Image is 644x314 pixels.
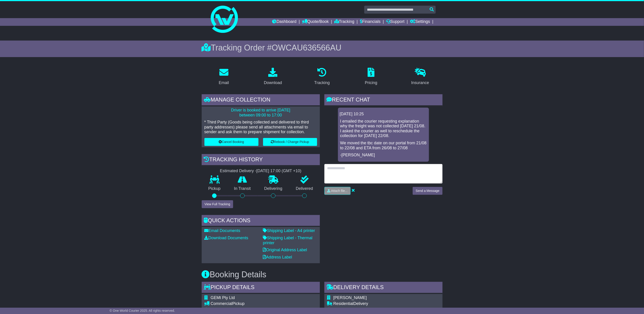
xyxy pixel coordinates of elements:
button: Cancel Booking [204,138,259,146]
a: Download [261,66,285,87]
div: Delivery Details [324,282,443,294]
a: Insurance [408,66,432,87]
div: Quick Actions [202,215,320,227]
p: We moved the tbc date on our portal from 21/08 to 22/08 and ETA from 26/08 to 27/08 [340,141,427,150]
p: I emailed the courier requesting explanation why the freight was not collected [DATE] 21/08. I as... [340,119,427,138]
a: Email Documents [204,228,240,233]
p: Delivered [289,186,320,191]
div: Tracking history [202,154,320,166]
a: Pricing [362,66,380,87]
p: * Third Party (Goods being collected and delivered to third party addresses) please send all atta... [204,120,317,135]
div: [DATE] 10:25 [340,112,427,117]
div: Manage collection [202,94,320,106]
button: View Full Tracking [202,200,233,208]
a: Dashboard [272,18,297,26]
span: [PERSON_NAME] [333,295,367,300]
span: GEMt Pty Ltd [211,295,235,300]
div: RECENT CHAT [324,94,443,106]
a: Settings [410,18,430,26]
a: Quote/Book [302,18,329,26]
div: Pricing [365,80,377,86]
span: OWCAU636566AU [272,43,341,52]
p: Delivering [258,186,289,191]
span: Residential [333,301,354,306]
p: In Transit [227,186,258,191]
a: Download Documents [204,236,248,240]
div: Delivery [333,301,402,306]
div: [STREET_ADDRESS] [333,307,402,312]
div: Email [219,80,229,86]
a: Support [386,18,405,26]
span: © One World Courier 2025. All rights reserved. [110,309,175,312]
span: Commercial [211,301,232,306]
h3: Booking Details [202,270,443,279]
div: [DATE] 17:00 (GMT +10) [256,169,302,174]
a: Tracking [334,18,354,26]
a: Email [216,66,232,87]
a: Financials [360,18,381,26]
a: Shipping Label - Thermal printer [263,236,313,245]
div: Estimated Delivery - [202,169,320,174]
p: Pickup [202,186,227,191]
div: Download [264,80,282,86]
a: Address Label [263,255,292,259]
div: Pickup [211,301,298,306]
a: Tracking [311,66,333,87]
div: Pickup Details [202,282,320,294]
a: Shipping Label - A4 printer [263,228,315,233]
p: -[PERSON_NAME] [340,153,427,158]
div: Tracking [314,80,330,86]
a: Original Address Label [263,248,307,252]
button: Rebook / Change Pickup [263,138,317,146]
div: Tracking Order # [202,43,443,53]
div: [STREET_ADDRESS] [211,307,298,312]
p: Driver is booked to arrive [DATE] between 09:00 to 17:00 [204,108,317,118]
button: Send a Message [413,187,442,195]
div: Insurance [411,80,429,86]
